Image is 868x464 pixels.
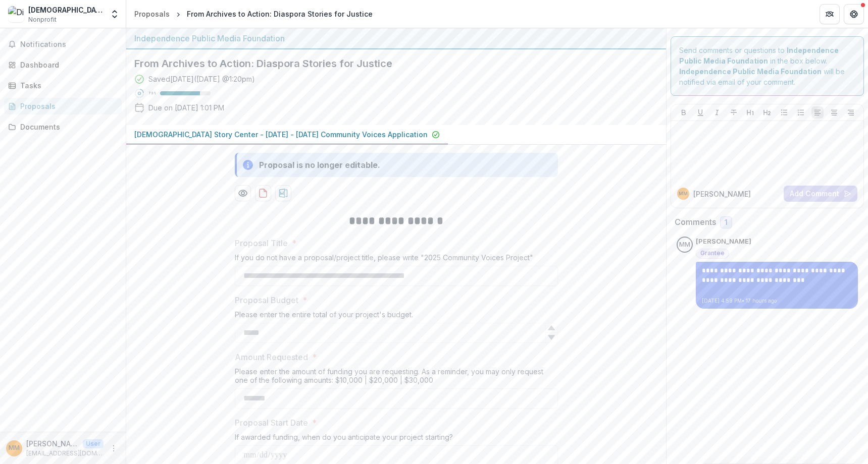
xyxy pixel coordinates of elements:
a: Proposals [4,98,122,114]
div: Saved [DATE] ( [DATE] @ 1:20pm ) [148,74,255,84]
p: Proposal Start Date [235,417,308,429]
p: [DATE] 4:59 PM • 17 hours ago [702,297,852,305]
p: Proposal Title [235,237,288,249]
button: Align Left [811,106,824,119]
p: 79 % [148,90,156,97]
p: User [83,439,104,448]
button: Heading 1 [744,106,756,119]
button: Underline [694,106,706,119]
div: Tasks [20,80,114,91]
nav: breadcrumb [130,7,377,21]
button: Add Comment [784,186,857,202]
div: Proposals [20,101,114,111]
div: Monica Montgomery [9,445,20,451]
a: Dashboard [4,56,122,73]
div: Monica Montgomery [679,191,688,196]
div: Documents [20,122,114,132]
span: Grantee [700,250,725,257]
p: Due on [DATE] 1:01 PM [148,102,224,113]
span: 1 [725,218,728,227]
button: Bold [678,106,690,119]
span: Nonprofit [28,15,57,24]
button: Ordered List [795,106,807,119]
button: Italicize [711,106,723,119]
button: Notifications [4,36,122,52]
div: Dashboard [20,60,114,70]
div: If awarded funding, when do you anticipate your project starting? [235,433,558,445]
h2: From Archives to Action: Diaspora Stories for Justice [134,57,642,70]
p: Proposal Budget [235,294,298,306]
p: [PERSON_NAME] [696,237,751,247]
div: Independence Public Media Foundation [134,32,658,44]
div: Please enter the amount of funding you are requesting. As a reminder, you may only request one of... [235,367,558,388]
div: If you do not have a proposal/project title, please write "2025 Community Voices Project" [235,253,558,266]
a: Tasks [4,77,122,94]
div: Monica Montgomery [679,242,690,248]
div: [DEMOGRAPHIC_DATA] Story Center [28,5,104,15]
button: Partners [820,4,840,24]
div: Proposal is no longer editable. [259,159,380,171]
button: More [108,442,120,454]
button: Heading 2 [761,106,773,119]
button: Bullet List [778,106,790,119]
button: download-proposal [275,185,291,201]
button: Preview 644df84e-abb0-47d9-979c-2fe1bcf3edad-0.pdf [235,185,251,201]
div: Send comments or questions to in the box below. will be notified via email of your comment. [671,36,864,96]
button: Get Help [844,4,864,24]
h2: Comments [675,217,716,227]
a: Proposals [130,7,174,21]
button: Open entity switcher [108,4,122,24]
button: Align Center [828,106,840,119]
div: Proposals [134,9,170,19]
p: [EMAIL_ADDRESS][DOMAIN_NAME] [26,449,104,458]
p: [DEMOGRAPHIC_DATA] Story Center - [DATE] - [DATE] Community Voices Application [134,129,428,140]
img: DiosporaDNA Story Center [8,6,24,22]
p: Amount Requested [235,351,308,363]
button: Strike [728,106,740,119]
button: Align Right [845,106,857,119]
p: [PERSON_NAME] [693,189,751,199]
p: [PERSON_NAME] [26,438,79,449]
div: Please enter the entire total of your project's budget. [235,310,558,323]
button: download-proposal [255,185,271,201]
div: From Archives to Action: Diaspora Stories for Justice [187,9,373,19]
strong: Independence Public Media Foundation [679,67,822,76]
a: Documents [4,119,122,135]
span: Notifications [20,40,118,49]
